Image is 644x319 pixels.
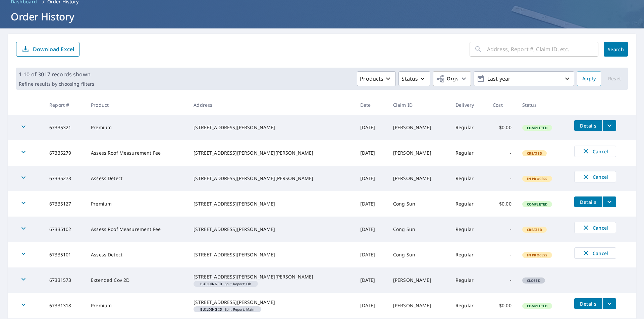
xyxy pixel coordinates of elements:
[574,146,616,157] button: Cancel
[44,140,86,166] td: 67335279
[487,140,517,166] td: -
[44,191,86,217] td: 67335127
[19,70,94,78] p: 1-10 of 3017 records shown
[388,115,450,140] td: [PERSON_NAME]
[194,201,349,207] div: [STREET_ADDRESS][PERSON_NAME]
[401,75,418,83] p: Status
[8,10,636,23] h1: Order History
[355,217,388,242] td: [DATE]
[609,46,623,53] span: Search
[388,140,450,166] td: [PERSON_NAME]
[450,191,487,217] td: Regular
[487,242,517,267] td: -
[194,299,349,306] div: [STREET_ADDRESS][PERSON_NAME]
[86,115,188,140] td: Premium
[450,140,487,166] td: Regular
[436,75,459,83] span: Orgs
[578,301,598,307] span: Details
[523,227,546,232] span: Created
[86,191,188,217] td: Premium
[388,217,450,242] td: Cong Sun
[388,95,450,115] th: Claim ID
[487,166,517,191] td: -
[602,298,616,309] button: filesDropdownBtn-67331318
[44,293,86,318] td: 67331318
[86,95,188,115] th: Product
[450,166,487,191] td: Regular
[44,217,86,242] td: 67335102
[388,166,450,191] td: [PERSON_NAME]
[523,151,546,156] span: Created
[485,73,563,85] p: Last year
[388,242,450,267] td: Cong Sun
[398,71,430,86] button: Status
[574,222,616,233] button: Cancel
[355,115,388,140] td: [DATE]
[360,75,383,83] p: Products
[487,95,517,115] th: Cost
[581,224,609,232] span: Cancel
[450,242,487,267] td: Regular
[355,242,388,267] td: [DATE]
[574,171,616,182] button: Cancel
[355,95,388,115] th: Date
[574,247,616,259] button: Cancel
[355,140,388,166] td: [DATE]
[44,166,86,191] td: 67335278
[450,217,487,242] td: Regular
[196,282,255,286] span: Split Report: OB
[487,40,598,59] input: Address, Report #, Claim ID, etc.
[578,199,598,205] span: Details
[487,267,517,293] td: -
[200,282,222,286] em: Building ID
[196,308,258,311] span: Split Report: Main
[487,293,517,318] td: $0.00
[194,251,349,258] div: [STREET_ADDRESS][PERSON_NAME]
[355,293,388,318] td: [DATE]
[355,191,388,217] td: [DATE]
[44,115,86,140] td: 67335321
[194,226,349,233] div: [STREET_ADDRESS][PERSON_NAME]
[388,191,450,217] td: Cong Sun
[433,71,471,86] button: Orgs
[523,253,552,257] span: In Process
[581,173,609,181] span: Cancel
[577,71,601,86] button: Apply
[194,124,349,131] div: [STREET_ADDRESS][PERSON_NAME]
[523,176,552,181] span: In Process
[86,267,188,293] td: Extended Cov 2D
[602,196,616,207] button: filesDropdownBtn-67335127
[450,267,487,293] td: Regular
[523,202,551,207] span: Completed
[86,140,188,166] td: Assess Roof Measurement Fee
[602,120,616,131] button: filesDropdownBtn-67335321
[357,71,396,86] button: Products
[388,293,450,318] td: [PERSON_NAME]
[582,75,596,83] span: Apply
[450,115,487,140] td: Regular
[517,95,569,115] th: Status
[16,42,79,57] button: Download Excel
[523,278,544,283] span: Closed
[86,242,188,267] td: Assess Detect
[474,71,574,86] button: Last year
[604,42,628,57] button: Search
[86,166,188,191] td: Assess Detect
[450,95,487,115] th: Delivery
[574,120,602,131] button: detailsBtn-67335321
[33,46,74,53] p: Download Excel
[86,217,188,242] td: Assess Roof Measurement Fee
[487,191,517,217] td: $0.00
[574,298,602,309] button: detailsBtn-67331318
[450,293,487,318] td: Regular
[355,267,388,293] td: [DATE]
[388,267,450,293] td: [PERSON_NAME]
[194,150,349,156] div: [STREET_ADDRESS][PERSON_NAME][PERSON_NAME]
[355,166,388,191] td: [DATE]
[44,242,86,267] td: 67335101
[581,147,609,155] span: Cancel
[200,308,222,311] em: Building ID
[194,175,349,182] div: [STREET_ADDRESS][PERSON_NAME][PERSON_NAME]
[188,95,355,115] th: Address
[574,196,602,207] button: detailsBtn-67335127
